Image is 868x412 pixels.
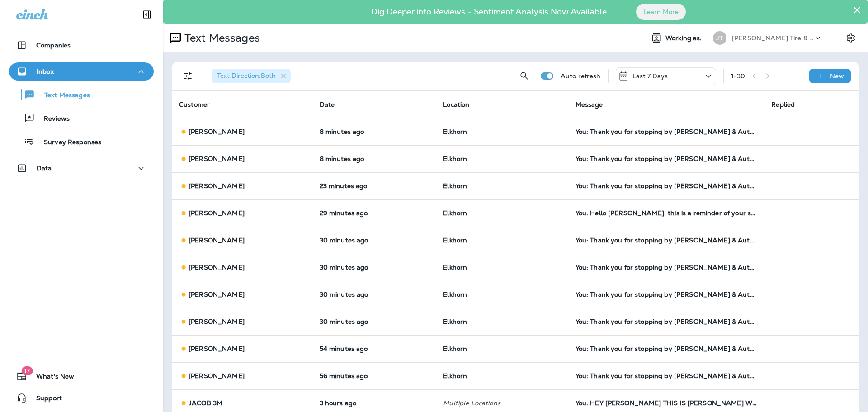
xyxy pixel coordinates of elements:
[576,128,757,135] div: You: Thank you for stopping by Jensen Tire & Auto - Elkhorn. Please take 30 seconds to leave us a...
[320,100,335,109] span: Date
[9,132,154,151] button: Survey Responses
[443,290,467,298] span: Elkhorn
[320,182,429,189] p: Oct 1, 2025 04:35 PM
[576,318,757,325] div: You: Thank you for stopping by Jensen Tire & Auto - Elkhorn. Please take 30 seconds to leave us a...
[443,128,467,136] span: Elkhorn
[320,264,429,271] p: Oct 1, 2025 04:28 PM
[27,394,62,405] span: Support
[576,399,757,407] div: You: HEY JACOB THIS IS BRENT WITH JENSEN TIRE. WE HAVE YOUR ESCAPE DONE AND READY TO GO.
[576,182,757,189] div: You: Thank you for stopping by Jensen Tire & Auto - Elkhorn. Please take 30 seconds to leave us a...
[35,91,90,100] p: Text Messages
[217,71,276,80] span: Text Direction : Both
[35,138,101,147] p: Survey Responses
[212,69,291,83] div: Text Direction:Both
[320,237,429,244] p: Oct 1, 2025 04:28 PM
[830,72,844,80] p: New
[189,291,245,298] p: [PERSON_NAME]
[443,263,467,271] span: Elkhorn
[443,100,469,109] span: Location
[189,209,245,217] p: [PERSON_NAME]
[713,31,726,45] div: JT
[443,236,467,244] span: Elkhorn
[9,62,154,81] button: Inbox
[576,237,757,244] div: You: Thank you for stopping by Jensen Tire & Auto - Elkhorn. Please take 30 seconds to leave us a...
[37,165,52,172] p: Data
[320,345,429,352] p: Oct 1, 2025 04:04 PM
[320,209,429,217] p: Oct 1, 2025 04:28 PM
[443,317,467,326] span: Elkhorn
[576,264,757,271] div: You: Thank you for stopping by Jensen Tire & Auto - Elkhorn. Please take 30 seconds to leave us a...
[179,100,210,109] span: Customer
[9,159,154,177] button: Data
[320,399,429,407] p: Oct 1, 2025 01:52 PM
[189,128,245,135] p: [PERSON_NAME]
[9,367,154,385] button: 17What's New
[37,68,54,75] p: Inbox
[576,345,757,352] div: You: Thank you for stopping by Jensen Tire & Auto - Elkhorn. Please take 30 seconds to leave us a...
[36,42,71,49] p: Companies
[189,182,245,189] p: [PERSON_NAME]
[189,399,222,407] p: JACOB 3M
[320,155,429,162] p: Oct 1, 2025 04:50 PM
[632,72,668,80] p: Last 7 Days
[732,34,813,42] p: [PERSON_NAME] Tire & Auto
[189,318,245,325] p: [PERSON_NAME]
[843,30,859,46] button: Settings
[665,34,704,42] span: Working as:
[9,36,154,54] button: Companies
[320,372,429,379] p: Oct 1, 2025 04:02 PM
[576,100,603,109] span: Message
[189,155,245,162] p: [PERSON_NAME]
[134,5,160,24] button: Collapse Sidebar
[443,209,467,217] span: Elkhorn
[345,10,633,13] p: Dig Deeper into Reviews - Sentiment Analysis Now Available
[179,67,197,85] button: Filters
[181,31,260,45] p: Text Messages
[443,372,467,380] span: Elkhorn
[636,4,686,20] button: Learn More
[320,291,429,298] p: Oct 1, 2025 04:28 PM
[189,345,245,352] p: [PERSON_NAME]
[576,155,757,162] div: You: Thank you for stopping by Jensen Tire & Auto - Elkhorn. Please take 30 seconds to leave us a...
[853,3,861,17] button: Close
[189,264,245,271] p: [PERSON_NAME]
[9,109,154,128] button: Reviews
[443,399,561,407] p: Multiple Locations
[320,318,429,325] p: Oct 1, 2025 04:28 PM
[515,67,533,85] button: Search Messages
[21,366,33,375] span: 17
[320,128,429,135] p: Oct 1, 2025 04:50 PM
[731,72,745,80] div: 1 - 30
[9,389,154,407] button: Support
[576,209,757,217] div: You: Hello Lisa, this is a reminder of your scheduled appointment set for 10/02/2025 4:00 PM at E...
[9,85,154,104] button: Text Messages
[576,291,757,298] div: You: Thank you for stopping by Jensen Tire & Auto - Elkhorn. Please take 30 seconds to leave us a...
[443,345,467,353] span: Elkhorn
[561,72,601,80] p: Auto refresh
[443,182,467,190] span: Elkhorn
[443,155,467,163] span: Elkhorn
[35,115,70,123] p: Reviews
[189,237,245,244] p: [PERSON_NAME]
[576,372,757,379] div: You: Thank you for stopping by Jensen Tire & Auto - Elkhorn. Please take 30 seconds to leave us a...
[771,100,795,109] span: Replied
[27,373,74,384] span: What's New
[189,372,245,379] p: [PERSON_NAME]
